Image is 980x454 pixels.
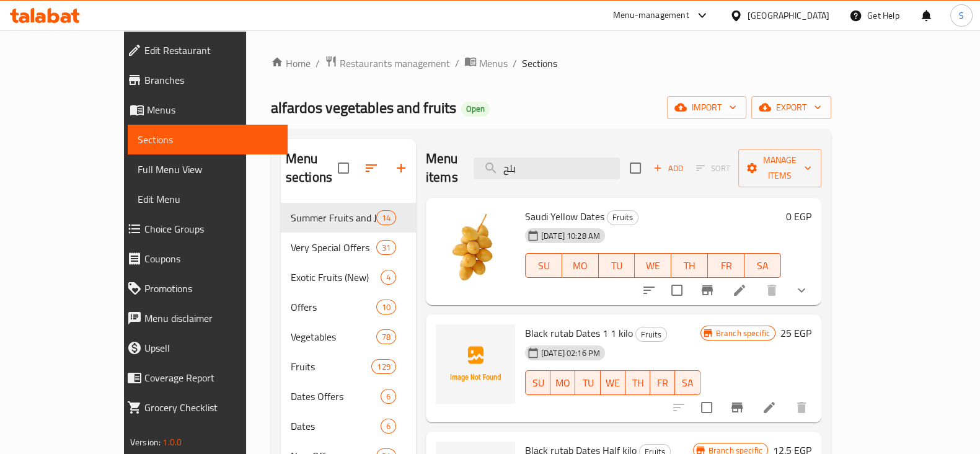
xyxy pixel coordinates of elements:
div: Offers10 [281,292,416,322]
button: SU [525,253,562,278]
span: Select all sections [330,155,356,181]
div: Summer Fruits and Juice (New)14 [281,203,416,233]
span: [DATE] 02:16 PM [536,347,605,359]
span: TU [580,374,595,392]
a: Edit Restaurant [117,35,288,65]
span: TH [676,257,703,275]
span: SU [531,374,545,392]
span: Edit Menu [138,192,278,207]
span: Branches [144,73,278,87]
a: Menus [117,95,288,125]
span: WE [606,374,620,392]
div: items [381,389,396,404]
h6: 25 EGP [780,324,811,342]
span: alfardos vegetables and fruits [271,94,456,122]
li: / [455,56,459,71]
button: FR [650,370,675,395]
button: WE [635,253,671,278]
span: export [761,100,821,115]
a: Sections [128,125,288,154]
button: Branch-specific-item [692,275,722,305]
a: Menus [464,55,508,71]
span: 129 [372,361,395,373]
span: Add item [648,159,688,178]
div: Very Special Offers31 [281,233,416,262]
button: delete [757,275,787,305]
a: Coverage Report [117,363,288,393]
a: Branches [117,65,288,95]
span: Coupons [144,251,278,266]
span: Branch specific [711,327,775,339]
span: 6 [381,421,395,432]
span: Menus [479,56,508,71]
span: Restaurants management [340,56,450,71]
h2: Menu items [426,149,459,187]
span: Menu disclaimer [144,311,278,326]
span: Sections [138,132,278,147]
div: Dates [291,419,381,434]
span: TU [604,257,630,275]
button: MO [562,253,599,278]
span: Grocery Checklist [144,400,278,415]
span: Select section first [688,159,738,178]
div: Dates Offers6 [281,381,416,411]
span: MO [555,374,570,392]
div: Fruits129 [281,352,416,381]
span: Dates Offers [291,389,381,404]
span: Fruits [607,210,638,225]
span: Open [461,104,490,114]
a: Menu disclaimer [117,303,288,333]
span: FR [655,374,670,392]
button: SA [744,253,781,278]
span: 78 [377,331,395,343]
span: TH [630,374,645,392]
span: 4 [381,272,395,283]
span: Fruits [291,359,372,374]
button: SU [525,370,550,395]
span: Edit Restaurant [144,43,278,58]
button: SA [675,370,700,395]
a: Full Menu View [128,154,288,184]
span: S [959,9,964,22]
button: delete [787,393,816,422]
span: Full Menu View [138,162,278,177]
div: Dates6 [281,411,416,441]
a: Choice Groups [117,214,288,244]
div: Vegetables78 [281,322,416,352]
button: Add [648,159,688,178]
span: Manage items [748,153,811,184]
div: Vegetables [291,329,376,344]
span: SA [680,374,695,392]
span: Offers [291,300,376,314]
span: Menus [147,102,278,117]
button: import [667,96,746,119]
button: TU [575,370,600,395]
span: Version: [130,434,161,450]
span: Black rutab Dates 1 1 kilo [525,324,633,342]
a: Grocery Checklist [117,393,288,422]
button: TH [625,370,650,395]
div: items [376,300,396,314]
a: Promotions [117,274,288,303]
nav: breadcrumb [271,55,831,71]
a: Home [271,56,311,71]
span: Exotic Fruits (New) [291,270,381,285]
span: 1.0.0 [162,434,182,450]
div: items [381,270,396,285]
button: Branch-specific-item [722,393,752,422]
span: SU [531,257,557,275]
span: FR [713,257,739,275]
li: / [513,56,517,71]
span: 6 [381,391,395,403]
span: Saudi Yellow Dates [525,207,604,226]
div: Menu-management [613,8,689,23]
button: TU [599,253,635,278]
div: Fruits [635,327,667,342]
button: TH [671,253,708,278]
button: export [751,96,831,119]
span: import [677,100,736,115]
div: Open [461,102,490,117]
span: 14 [377,212,395,224]
button: sort-choices [634,275,664,305]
